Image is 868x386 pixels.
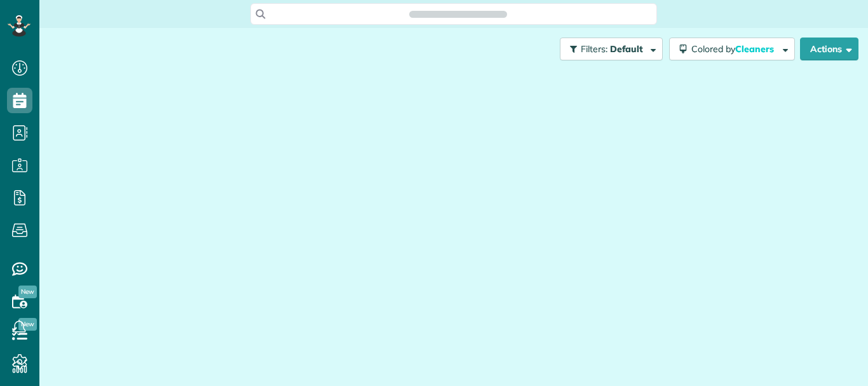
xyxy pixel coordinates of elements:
a: Filters: Default [553,38,663,60]
span: Colored by [691,43,778,55]
span: Filters: [581,43,607,55]
span: Search ZenMaid… [422,8,494,20]
button: Filters: Default [560,38,663,60]
span: Default [610,43,644,55]
button: Colored byCleaners [669,38,795,60]
span: New [18,286,37,298]
button: Actions [800,38,858,60]
span: Cleaners [735,43,776,55]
